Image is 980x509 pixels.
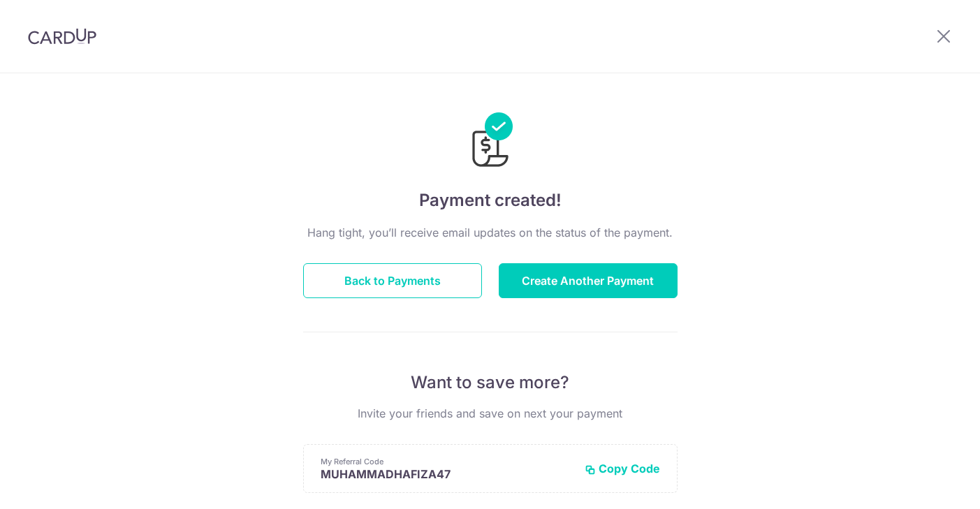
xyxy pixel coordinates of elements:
[303,405,678,422] p: Invite your friends and save on next your payment
[321,456,573,467] p: My Referral Code
[468,112,513,171] img: Payments
[303,263,482,298] button: Back to Payments
[499,263,678,298] button: Create Another Payment
[303,371,678,394] p: Want to save more?
[28,28,96,45] img: CardUp
[585,462,660,475] button: Copy Code
[303,224,678,241] p: Hang tight, you’ll receive email updates on the status of the payment.
[303,188,678,213] h4: Payment created!
[321,467,573,481] p: MUHAMMADHAFIZA47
